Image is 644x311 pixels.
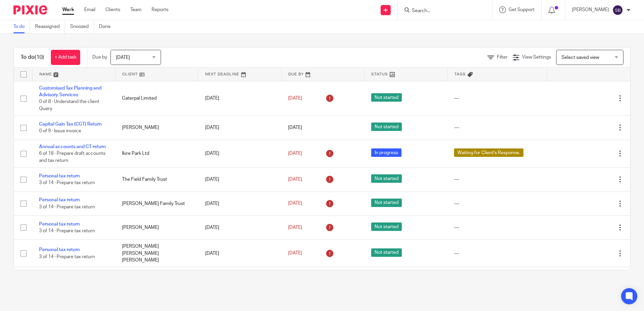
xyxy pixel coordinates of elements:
div: --- [454,95,540,102]
span: Tags [454,72,466,76]
td: [PERSON_NAME] [PERSON_NAME] [PERSON_NAME] [115,240,198,267]
a: To do [13,20,30,33]
span: Not started [371,199,402,207]
span: Not started [371,222,402,231]
span: [DATE] [288,251,302,256]
td: [PERSON_NAME] [115,216,198,240]
a: Reassigned [35,20,65,33]
a: Annual accounts and CT return [39,144,106,149]
a: Customised Tax Planning and Advisory Services [39,86,101,97]
a: Email [84,6,95,13]
td: Caterpal Limited [115,81,198,116]
div: --- [454,124,540,131]
input: Search [411,8,472,14]
a: Personal tax return [39,247,80,252]
td: [DATE] [198,81,281,116]
span: [DATE] [288,225,302,230]
div: --- [454,176,540,183]
span: Not started [371,174,402,183]
span: 6 of 18 · Prepare draft accounts and tax return [39,151,105,163]
span: 0 of 8 · Understand the client Query [39,99,99,111]
span: Filter [497,55,508,60]
h1: To do [21,54,44,61]
a: Personal tax return [39,222,80,227]
span: [DATE] [288,201,302,206]
a: Personal tax return [39,198,80,202]
span: [DATE] [288,151,302,156]
a: Personal tax return [39,174,80,178]
div: --- [454,250,540,257]
span: 0 of 9 · Issue invoice [39,129,81,134]
span: In progress [371,148,401,157]
td: [PERSON_NAME] [115,116,198,140]
td: [PERSON_NAME] [115,267,198,291]
span: Get Support [509,7,535,12]
span: [DATE] [288,177,302,182]
span: Not started [371,123,402,131]
td: The Field Family Trust [115,168,198,192]
td: Ikire Park Ltd [115,140,198,167]
span: 3 of 14 · Prepare tax return [39,229,95,233]
span: 3 of 14 · Prepare tax return [39,254,95,259]
img: svg%3E [612,5,623,15]
td: [PERSON_NAME] Family Trust [115,192,198,215]
a: Team [130,6,141,13]
a: Snoozed [70,20,94,33]
span: Waiting for Client's Response. [454,148,523,157]
span: Select saved view [561,55,599,60]
td: [DATE] [198,140,281,167]
p: [PERSON_NAME] [572,6,609,13]
td: [DATE] [198,168,281,192]
a: Reports [152,6,168,13]
div: --- [454,224,540,231]
td: [DATE] [198,240,281,267]
td: [DATE] [198,116,281,140]
span: 3 of 14 · Prepare tax return [39,181,95,185]
a: Clients [105,6,120,13]
div: --- [454,200,540,207]
span: [DATE] [288,125,302,130]
span: 3 of 14 · Prepare tax return [39,205,95,209]
td: [DATE] [198,267,281,291]
td: [DATE] [198,192,281,215]
span: View Settings [522,55,551,60]
span: [DATE] [288,96,302,101]
td: [DATE] [198,216,281,240]
span: Not started [371,248,402,257]
img: Pixie [13,5,47,14]
p: Due by [92,54,107,61]
span: (10) [35,55,44,60]
a: Work [62,6,74,13]
span: Not started [371,93,402,102]
a: Done [99,20,116,33]
a: Capital Gain Tax (CGT) Return [39,122,102,127]
a: + Add task [51,50,80,65]
span: [DATE] [116,55,130,60]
